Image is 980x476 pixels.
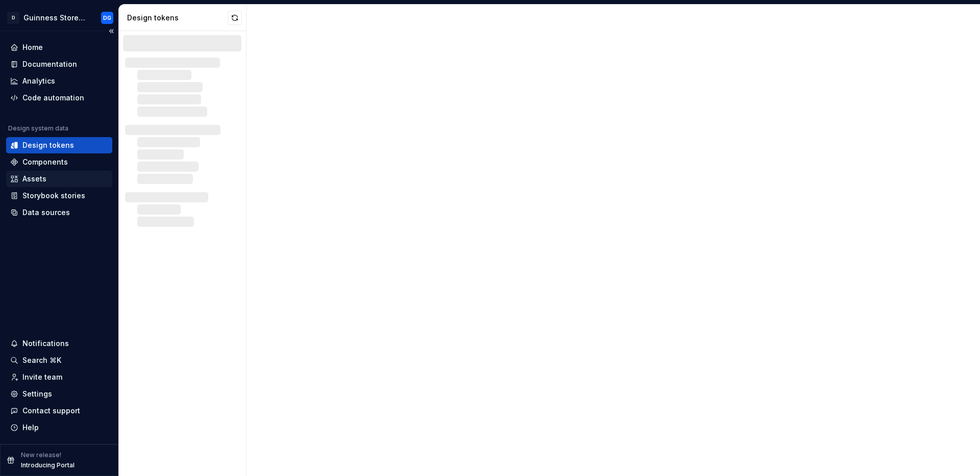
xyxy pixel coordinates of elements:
[22,207,70,218] div: Data sources
[22,59,77,69] div: Documentation
[23,13,89,23] div: Guinness Storehouse
[22,406,80,416] div: Contact support
[21,461,75,469] p: Introducing Portal
[6,204,112,221] a: Data sources
[6,137,112,153] a: Design tokens
[103,14,111,22] div: DG
[6,369,112,385] a: Invite team
[6,386,112,402] a: Settings
[22,338,69,349] div: Notifications
[104,24,118,38] button: Collapse sidebar
[22,422,39,433] div: Help
[6,403,112,419] button: Contact support
[6,73,112,89] a: Analytics
[22,191,85,201] div: Storybook stories
[127,13,228,23] div: Design tokens
[6,419,112,436] button: Help
[7,12,19,24] div: D
[6,39,112,56] a: Home
[6,154,112,170] a: Components
[6,56,112,72] a: Documentation
[6,90,112,106] a: Code automation
[6,188,112,204] a: Storybook stories
[8,124,68,133] div: Design system data
[22,140,74,150] div: Design tokens
[22,42,43,52] div: Home
[22,355,61,365] div: Search ⌘K
[22,157,68,167] div: Components
[6,171,112,187] a: Assets
[22,372,62,382] div: Invite team
[6,335,112,352] button: Notifications
[22,389,52,399] div: Settings
[6,352,112,368] button: Search ⌘K
[22,76,55,86] div: Analytics
[21,451,61,459] p: New release!
[22,93,84,103] div: Code automation
[2,7,116,29] button: DGuinness StorehouseDG
[22,174,46,184] div: Assets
